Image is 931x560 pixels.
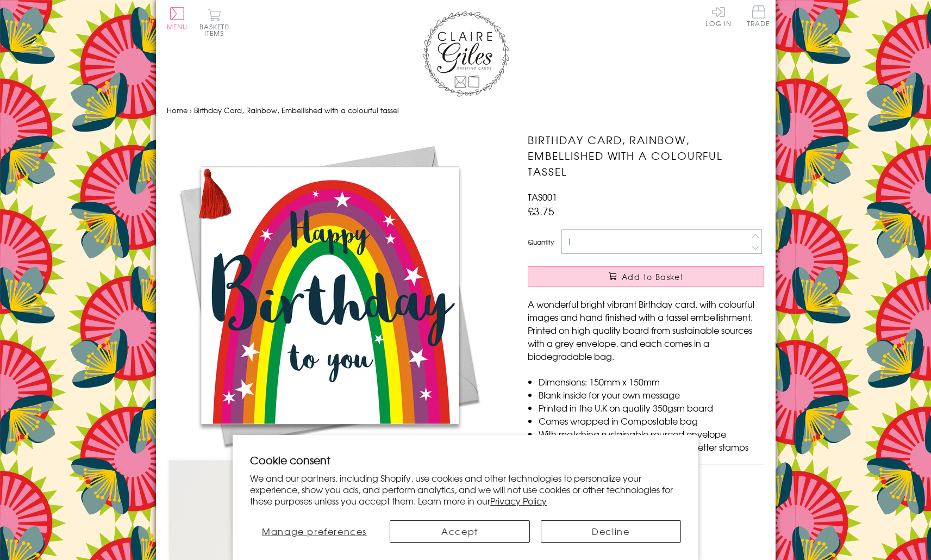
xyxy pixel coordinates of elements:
[528,203,554,219] span: £3.75
[194,105,399,115] span: Birthday Card, Rainbow, Embellished with a colourful tassel
[528,132,764,179] h1: Birthday Card, Rainbow, Embellished with a colourful tassel
[422,11,509,97] img: Claire Giles Greetings Cards
[528,266,764,287] button: Add to Basket
[250,452,681,468] h2: Cookie consent
[539,388,764,401] li: Blank inside for your own message
[167,105,188,115] a: Home
[528,190,557,203] span: TAS001
[541,520,681,543] button: Decline
[199,9,229,36] button: Basket0 items
[490,494,547,507] a: Privacy Policy
[539,427,764,440] li: With matching sustainable sourced envelope
[204,22,229,38] span: 0 items
[390,520,530,543] button: Accept
[190,105,192,115] span: ›
[262,525,367,538] span: Manage preferences
[622,271,684,282] span: Add to Basket
[167,7,188,30] button: Menu
[250,520,379,543] button: Manage preferences
[528,237,554,247] label: Quantity
[250,472,681,506] p: We and our partners, including Shopify, use cookies and other technologies to personalize your ex...
[747,5,770,27] span: Trade
[167,99,765,122] nav: breadcrumbs
[539,401,764,414] li: Printed in the U.K on quality 350gsm board
[539,375,764,388] li: Dimensions: 150mm x 150mm
[528,297,764,363] p: A wonderful bright vibrant Birthday card, with colourful images and hand finished with a tassel e...
[167,22,188,32] span: Menu
[705,5,732,27] a: Log In
[167,132,493,458] img: Birthday Card, Rainbow, Embellished with a colourful tassel
[747,5,770,29] a: Trade
[539,414,764,427] li: Comes wrapped in Compostable bag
